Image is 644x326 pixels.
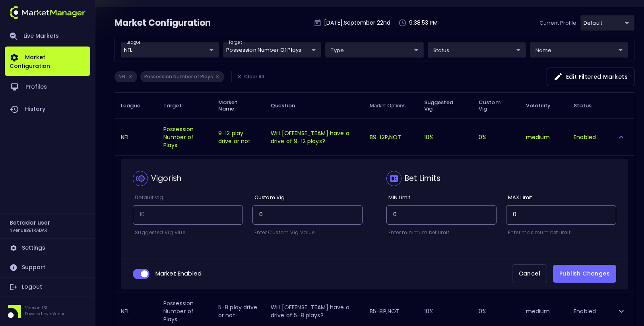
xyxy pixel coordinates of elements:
[121,42,219,58] div: league
[5,277,90,297] a: Logout
[530,42,628,58] div: league
[574,101,592,111] span: Status
[157,118,212,155] td: Possession Number of Plays
[25,311,66,317] p: Powered by nVenue
[121,102,151,109] span: League
[5,258,90,277] a: Support
[252,229,363,237] p: Enter Custom Vig Value
[574,133,596,141] span: Enabled
[325,42,423,58] div: league
[140,71,224,82] li: Possession Number of Plays
[133,229,243,237] p: Suggested Vig Vlue
[553,265,616,283] button: Publish Changes
[151,173,181,184] div: Vigorish
[574,101,602,111] span: Status
[212,118,264,155] td: 9-12 play drive or not
[520,118,567,155] td: medium
[229,40,242,45] label: target
[5,98,90,120] a: History
[264,118,363,155] td: Will [OFFENSE_TEAM] have a drive of 9-12 plays?
[363,93,418,118] th: Market Options
[506,229,616,237] p: Enter maximum bet limit
[126,40,141,45] label: league
[324,19,390,27] p: [DATE] , September 22 nd
[5,76,90,98] a: Profiles
[252,194,285,202] label: Custom Vig
[386,194,410,202] label: MIN Limit
[428,42,526,58] div: league
[10,227,47,233] h3: nVenueBETRADAR
[223,42,321,58] div: league
[547,68,634,86] button: Edit filtered markets
[424,99,466,112] span: Suggested Vig
[539,19,576,27] p: Current Profile
[409,19,438,27] p: 9:38:53 PM
[580,15,634,31] div: league
[10,218,50,227] h2: Betradar user
[5,239,90,258] a: Settings
[10,6,85,19] img: logo
[218,99,258,112] span: Market Name
[163,102,192,109] span: Target
[114,71,137,82] li: NFL
[114,17,211,29] div: Market Configuration
[363,118,418,155] td: B9-12P,NOT
[472,118,520,155] td: 0 %
[25,305,66,311] p: Version 1.31
[506,194,532,202] label: MAX Limit
[386,229,497,237] p: Enter minimum bet limit
[231,71,268,82] li: Clear All
[405,173,441,184] div: Bet Limits
[512,264,547,283] button: Cancel
[574,307,596,315] span: Enabled
[526,102,561,109] span: Volatility
[5,305,90,318] div: Version 1.31Powered by nVenue
[479,99,513,112] span: Custom Vig
[5,47,90,76] a: Market Configuration
[271,102,305,109] span: Question
[615,130,628,144] button: expand row
[155,269,202,277] span: Market Enabled
[418,118,472,155] td: 10 %
[615,305,628,318] button: expand row
[5,26,90,47] a: Live Markets
[133,194,163,202] label: Default Vig
[114,118,157,155] th: NFL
